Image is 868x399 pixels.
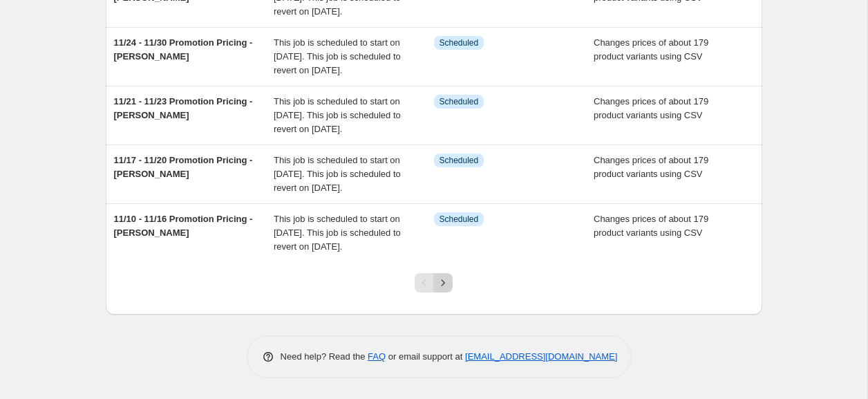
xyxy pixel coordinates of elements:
[114,214,253,238] span: 11/10 - 11/16 Promotion Pricing - [PERSON_NAME]
[433,273,453,293] button: Next
[594,37,708,62] span: Changes prices of about 179 product variants using CSV
[594,155,708,179] span: Changes prices of about 179 product variants using CSV
[440,37,479,48] span: Scheduled
[274,155,401,193] span: This job is scheduled to start on [DATE]. This job is scheduled to revert on [DATE].
[594,214,708,238] span: Changes prices of about 179 product variants using CSV
[594,96,708,120] span: Changes prices of about 179 product variants using CSV
[440,96,479,107] span: Scheduled
[114,96,253,120] span: 11/21 - 11/23 Promotion Pricing - [PERSON_NAME]
[415,273,453,293] nav: Pagination
[114,37,253,62] span: 11/24 - 11/30 Promotion Pricing - [PERSON_NAME]
[114,155,253,179] span: 11/17 - 11/20 Promotion Pricing - [PERSON_NAME]
[368,351,386,362] a: FAQ
[386,351,465,362] span: or email support at
[440,214,479,225] span: Scheduled
[440,155,479,166] span: Scheduled
[274,96,401,134] span: This job is scheduled to start on [DATE]. This job is scheduled to revert on [DATE].
[274,37,401,75] span: This job is scheduled to start on [DATE]. This job is scheduled to revert on [DATE].
[281,351,368,362] span: Need help? Read the
[274,214,401,252] span: This job is scheduled to start on [DATE]. This job is scheduled to revert on [DATE].
[465,351,617,362] a: [EMAIL_ADDRESS][DOMAIN_NAME]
